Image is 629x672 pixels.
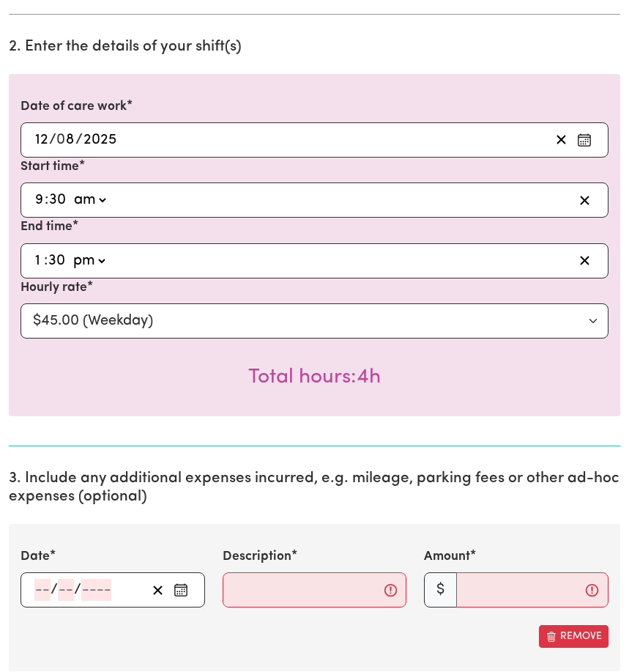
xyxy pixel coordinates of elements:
[83,129,117,151] input: ----
[146,579,169,601] button: Clear date
[34,579,51,601] input: --
[49,132,56,148] span: /
[248,367,381,388] span: Total hours worked: 4 hours
[424,572,457,608] span: $
[48,189,67,211] input: --
[550,129,573,151] button: Clear date
[223,547,291,566] label: Description
[21,278,87,298] label: Hourly rate
[51,582,58,598] span: /
[9,470,620,506] h2: 3. Include any additional expenses incurred, e.g. mileage, parking fees or other ad-hoc expenses ...
[34,250,44,272] input: --
[34,189,45,211] input: --
[573,129,596,151] button: Enter the date of care work
[75,132,83,148] span: /
[56,133,65,147] span: 0
[9,38,620,56] h2: 2. Enter the details of your shift(s)
[81,579,111,601] input: ----
[48,250,66,272] input: --
[169,579,193,601] button: Enter the date of expense
[21,97,127,117] label: Date of care work
[539,625,608,648] button: Remove this expense
[57,129,75,151] input: --
[21,218,72,237] label: End time
[74,582,81,598] span: /
[58,579,74,601] input: --
[424,547,470,566] label: Amount
[44,253,48,269] span: :
[21,547,50,566] label: Date
[34,129,49,151] input: --
[21,158,79,177] label: Start time
[45,192,48,208] span: :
